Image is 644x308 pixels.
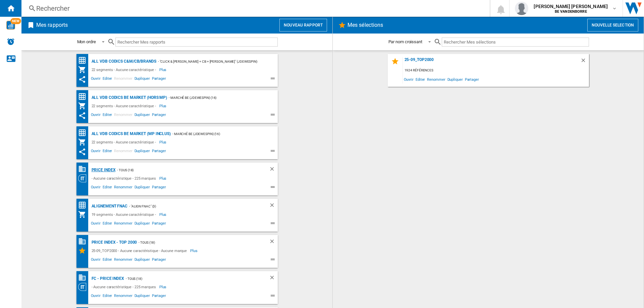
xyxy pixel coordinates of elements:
[90,102,159,110] div: 22 segments - Aucune caractéristique -
[90,293,102,301] span: Ouvrir
[133,256,151,264] span: Dupliquer
[127,202,255,210] div: - "Align Fnac" (3)
[90,112,102,120] span: Ouvrir
[78,247,90,255] div: Mes Sélections
[346,19,384,32] h2: Mes sélections
[78,112,86,120] ng-md-icon: Ce rapport a été partagé avec vous
[78,75,86,83] ng-md-icon: Ce rapport a été partagé avec vous
[151,75,167,83] span: Partager
[159,210,168,219] span: Plus
[78,174,90,182] div: Vision Catégorie
[78,273,90,282] div: Base 100
[102,75,113,83] span: Editer
[102,220,113,228] span: Editer
[90,130,171,138] div: ALL VDB CODICS BE MARKET (MP inclus)
[133,148,151,156] span: Dupliquer
[78,237,90,246] div: Base 100
[102,256,113,264] span: Editer
[36,4,472,13] div: Rechercher
[78,102,90,110] div: Mon assortiment
[133,220,151,228] span: Dupliquer
[6,21,15,29] img: wise-card.svg
[90,202,128,210] div: Alignement Fnac
[534,3,608,10] span: [PERSON_NAME] [PERSON_NAME]
[403,75,415,84] span: Ouvrir
[35,19,69,32] h2: Mes rapports
[90,238,137,247] div: PRICE INDEX - Top 2000
[137,238,255,247] div: - TOUS (18)
[279,19,327,32] button: Nouveau rapport
[113,293,133,301] span: Renommer
[159,66,168,74] span: Plus
[113,184,133,192] span: Renommer
[90,166,116,174] div: PRICE INDEX
[587,19,638,32] button: Nouvelle selection
[446,75,464,84] span: Dupliquer
[464,75,480,84] span: Partager
[113,75,133,83] span: Renommer
[78,148,86,156] ng-md-icon: Ce rapport a été partagé avec vous
[133,75,151,83] span: Dupliquer
[159,102,168,110] span: Plus
[90,247,191,255] div: 25-09_TOP2000 - Aucune caractéristique - Aucune marque
[113,148,133,156] span: Renommer
[151,220,167,228] span: Partager
[90,66,159,74] div: 22 segments - Aucune caractéristique -
[102,293,113,301] span: Editer
[113,220,133,228] span: Renommer
[7,38,15,46] img: alerts-logo.svg
[90,184,102,192] span: Ouvrir
[426,75,446,84] span: Renommer
[269,238,278,247] div: Supprimer
[403,57,580,66] div: 25-09_TOP2000
[159,283,168,291] span: Plus
[113,112,133,120] span: Renommer
[159,138,168,146] span: Plus
[90,283,159,291] div: - Aucune caractéristique - 225 marques
[159,174,168,182] span: Plus
[269,202,278,210] div: Supprimer
[90,138,159,146] div: 22 segments - Aucune caractéristique -
[90,210,159,219] div: 19 segments - Aucune caractéristique -
[151,112,167,120] span: Partager
[78,56,90,65] div: Matrice des prix
[124,274,256,283] div: - TOUS (18)
[269,166,278,174] div: Supprimer
[90,256,102,264] span: Ouvrir
[113,256,133,264] span: Renommer
[115,166,255,174] div: - TOUS (18)
[78,66,90,74] div: Mon assortiment
[269,274,278,283] div: Supprimer
[78,93,90,101] div: Matrice des prix
[133,293,151,301] span: Dupliquer
[388,39,422,44] div: Par nom croissant
[415,75,426,84] span: Editer
[167,94,264,102] div: - Marché BE (jdewespin) (16)
[90,94,167,102] div: ALL VDB CODICS BE MARKET (hors MP)
[555,9,587,14] b: BE VANDENBORRE
[90,274,124,283] div: FC - PRICE INDEX
[90,75,102,83] span: Ouvrir
[78,165,90,173] div: Base 100
[515,2,528,15] img: profile.jpg
[90,220,102,228] span: Ouvrir
[151,293,167,301] span: Partager
[151,184,167,192] span: Partager
[78,210,90,219] div: Mon assortiment
[133,184,151,192] span: Dupliquer
[77,39,96,44] div: Mon ordre
[90,57,156,66] div: ALL VDB CODICS C&M/CB/BRANDS
[90,174,159,182] div: - Aucune caractéristique - 225 marques
[78,283,90,291] div: Vision Catégorie
[115,38,278,47] input: Rechercher Mes rapports
[78,129,90,137] div: Matrice des prix
[102,184,113,192] span: Editer
[403,66,589,75] div: 1924 références
[171,130,264,138] div: - Marché BE (jdewespin) (16)
[580,57,589,66] div: Supprimer
[90,148,102,156] span: Ouvrir
[78,201,90,209] div: Matrice des prix
[78,138,90,146] div: Mon assortiment
[151,148,167,156] span: Partager
[151,256,167,264] span: Partager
